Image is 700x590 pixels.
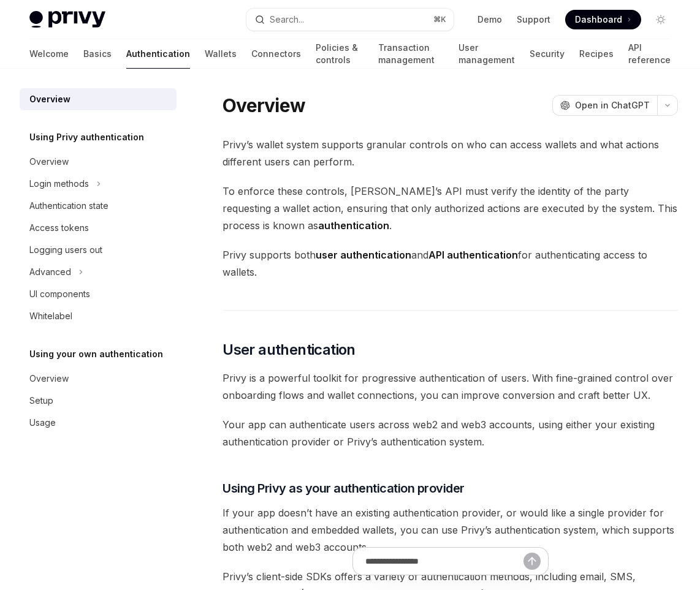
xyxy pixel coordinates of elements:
a: API reference [628,39,671,69]
a: Authentication [126,39,190,69]
h1: Overview [223,94,305,116]
a: Overview [20,88,177,110]
a: Dashboard [565,10,641,29]
input: Ask a question... [365,548,523,575]
div: Setup [29,393,53,408]
span: Open in ChatGPT [575,99,650,112]
a: Support [517,13,550,26]
div: Search... [270,12,304,27]
div: Login methods [29,176,89,191]
a: Usage [20,412,177,434]
strong: API authentication [428,249,518,261]
a: Transaction management [378,39,444,69]
span: Using Privy as your authentication provider [223,480,465,497]
button: Send message [523,553,541,570]
a: Overview [20,151,177,173]
a: User management [458,39,515,69]
a: Whitelabel [20,305,177,327]
h5: Using Privy authentication [29,130,144,145]
button: Toggle Login methods section [20,173,177,195]
button: Open in ChatGPT [552,95,657,116]
div: Whitelabel [29,309,72,323]
span: Your app can authenticate users across web2 and web3 accounts, using either your existing authent... [223,416,678,450]
div: Overview [29,371,69,386]
button: Toggle Advanced section [20,261,177,283]
span: If your app doesn’t have an existing authentication provider, or would like a single provider for... [223,504,678,556]
a: Welcome [29,39,69,69]
button: Open search [246,9,454,31]
a: UI components [20,283,177,305]
a: Connectors [251,39,301,69]
span: To enforce these controls, [PERSON_NAME]’s API must verify the identity of the party requesting a... [223,183,678,234]
span: Dashboard [575,13,622,26]
strong: authentication [318,219,389,232]
span: Privy supports both and for authenticating access to wallets. [223,246,678,281]
div: Advanced [29,265,71,279]
a: Security [530,39,565,69]
a: Wallets [205,39,237,69]
span: User authentication [223,340,356,360]
a: Recipes [579,39,614,69]
div: UI components [29,287,90,301]
div: Authentication state [29,199,108,213]
div: Overview [29,92,70,107]
div: Overview [29,154,69,169]
span: Privy is a powerful toolkit for progressive authentication of users. With fine-grained control ov... [223,369,678,404]
img: light logo [29,11,105,28]
a: Setup [20,390,177,412]
span: ⌘ K [433,15,446,25]
a: Authentication state [20,195,177,217]
button: Toggle dark mode [651,10,671,29]
div: Access tokens [29,221,89,235]
a: Basics [83,39,112,69]
div: Usage [29,415,56,430]
h5: Using your own authentication [29,347,163,361]
a: Demo [477,13,502,26]
strong: user authentication [316,249,411,261]
a: Logging users out [20,239,177,261]
div: Logging users out [29,243,102,257]
a: Overview [20,368,177,390]
a: Policies & controls [316,39,363,69]
span: Privy’s wallet system supports granular controls on who can access wallets and what actions diffe... [223,136,678,170]
a: Access tokens [20,217,177,239]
